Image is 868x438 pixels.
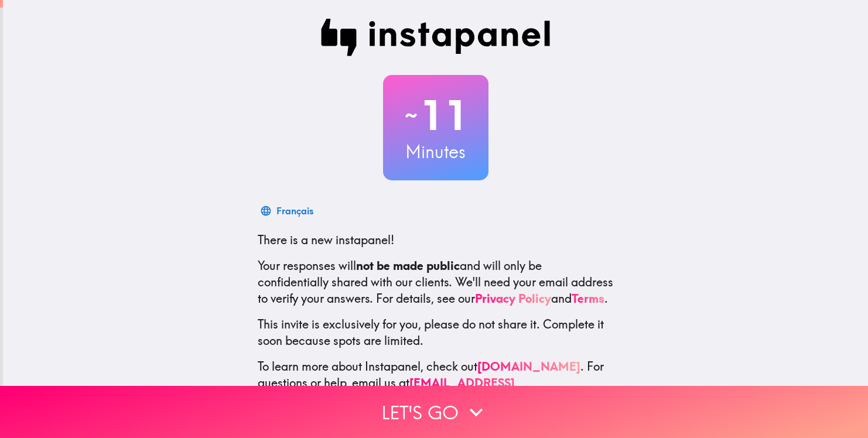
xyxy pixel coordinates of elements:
[475,291,551,306] a: Privacy Policy
[572,291,604,306] a: Terms
[258,316,614,349] p: This invite is exclusively for you, please do not share it. Complete it soon because spots are li...
[356,258,460,273] b: not be made public
[258,199,318,223] button: Français
[258,358,614,408] p: To learn more about Instapanel, check out . For questions or help, email us at .
[477,359,580,374] a: [DOMAIN_NAME]
[383,139,488,164] h3: Minutes
[321,19,551,56] img: Instapanel
[258,258,614,307] p: Your responses will and will only be confidentially shared with our clients. We'll need your emai...
[403,98,419,133] span: ~
[276,203,313,219] div: Français
[258,232,394,247] span: There is a new instapanel!
[383,91,488,139] h2: 11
